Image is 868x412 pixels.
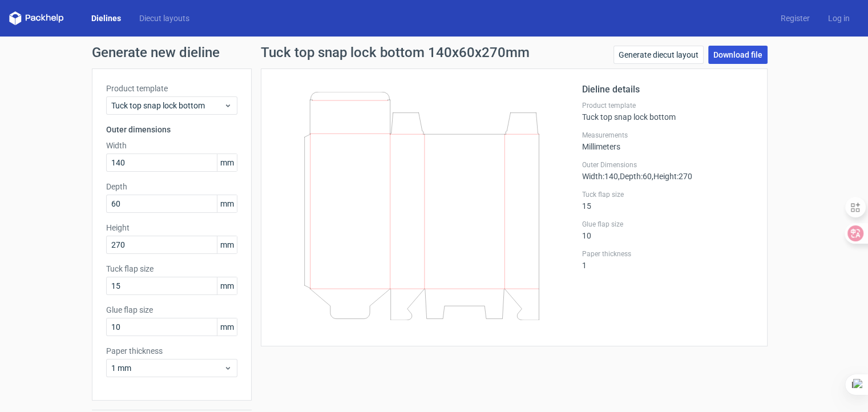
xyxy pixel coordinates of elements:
label: Outer Dimensions [582,160,753,169]
label: Glue flap size [106,304,237,316]
span: Width : 140 [582,172,618,181]
span: mm [217,154,237,171]
h1: Generate new dieline [92,46,777,59]
h3: Outer dimensions [106,124,237,135]
h2: Dieline details [582,83,753,96]
label: Paper thickness [106,345,237,357]
div: 10 [582,220,753,240]
label: Measurements [582,131,753,140]
div: Millimeters [582,131,753,151]
span: mm [217,236,237,253]
label: Width [106,140,237,151]
span: mm [217,318,237,336]
a: Diecut layouts [130,13,199,24]
label: Paper thickness [582,249,753,258]
span: mm [217,195,237,212]
div: 15 [582,190,753,211]
label: Product template [582,101,753,110]
label: Depth [106,181,237,192]
span: , Depth : 60 [618,172,652,181]
a: Download file [708,46,768,64]
span: mm [217,277,237,294]
h1: Tuck top snap lock bottom 140x60x270mm [261,46,530,59]
label: Tuck flap size [582,190,753,199]
a: Dielines [82,13,130,24]
a: Log in [819,13,859,24]
span: , Height : 270 [652,172,692,181]
span: 1 mm [111,362,224,374]
label: Height [106,222,237,233]
label: Glue flap size [582,220,753,229]
span: Tuck top snap lock bottom [111,100,224,111]
label: Product template [106,83,237,94]
label: Tuck flap size [106,263,237,274]
a: Register [772,13,819,24]
a: Generate diecut layout [613,46,704,64]
div: Tuck top snap lock bottom [582,101,753,122]
div: 1 [582,249,753,270]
